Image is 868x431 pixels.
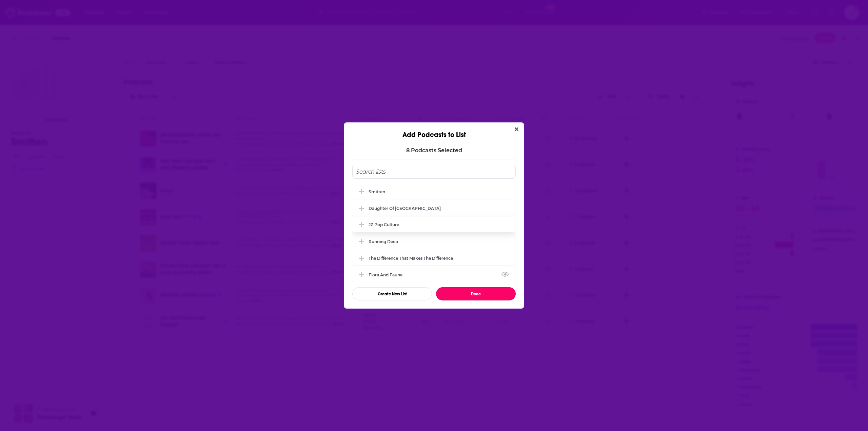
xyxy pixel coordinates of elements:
[369,239,398,244] div: Running Deep
[369,256,453,261] div: The Difference that Makes the Difference
[369,272,407,277] div: Flora and Fauna
[406,147,462,154] p: 8 Podcast s Selected
[352,234,516,249] div: Running Deep
[512,125,521,134] button: Close
[352,217,516,232] div: JZ Pop Culture
[369,189,385,194] div: Smitten
[352,267,516,282] div: Flora and Fauna
[352,165,516,300] div: Add Podcast To List
[344,122,524,139] div: Add Podcasts to List
[402,276,407,277] button: View Link
[369,206,441,211] div: Daughter of [GEOGRAPHIC_DATA]
[436,287,516,300] button: Done
[352,201,516,216] div: Daughter of Egypt
[352,251,516,266] div: The Difference that Makes the Difference
[352,184,516,199] div: Smitten
[352,287,432,300] button: Create New List
[352,165,516,179] input: Search lists
[369,222,399,227] div: JZ Pop Culture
